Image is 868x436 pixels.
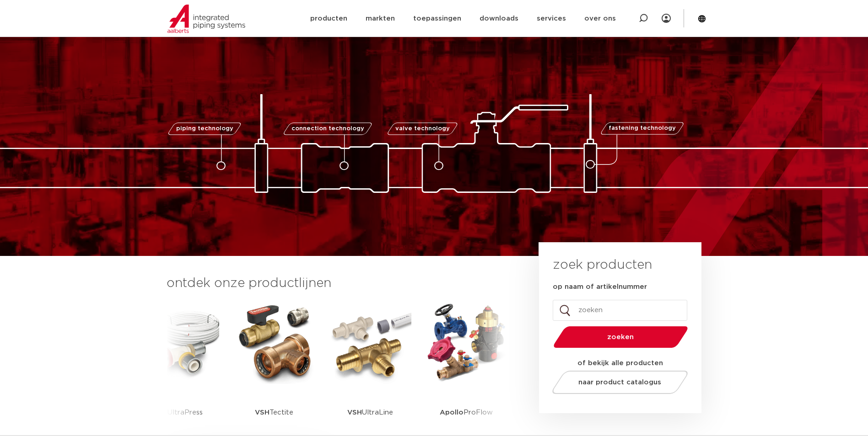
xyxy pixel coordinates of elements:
[310,1,347,36] a: producten
[347,409,362,416] strong: VSH
[480,1,518,36] a: downloads
[413,1,461,36] a: toepassingen
[440,409,464,416] strong: Apollo
[553,282,647,292] label: op naam of artikelnummer
[176,126,233,132] span: piping technology
[167,274,508,292] h3: ontdek onze productlijnen
[553,300,687,321] input: zoeken
[310,1,616,36] nav: Menu
[537,1,566,36] a: services
[577,360,663,367] strong: of bekijk alle producten
[577,334,664,340] span: zoeken
[553,256,652,274] h3: zoek producten
[395,126,450,132] span: valve technology
[366,1,395,36] a: markten
[578,379,661,386] span: naar product catalogus
[255,409,270,416] strong: VSH
[550,371,690,394] a: naar product catalogus
[291,126,364,132] span: connection technology
[550,325,691,349] button: zoeken
[584,1,616,36] a: over ons
[609,126,676,132] span: fastening technology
